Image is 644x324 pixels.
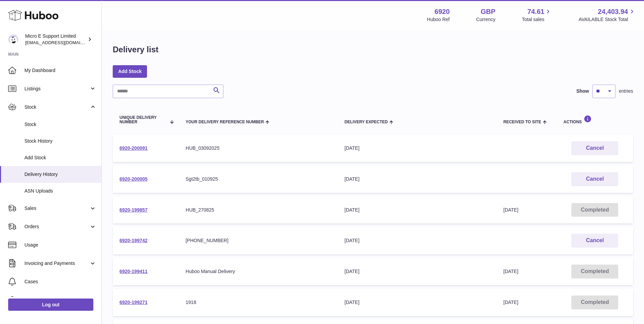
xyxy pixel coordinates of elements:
a: 24,403.94 AVAILABLE Stock Total [578,7,636,23]
div: [DATE] [345,299,490,306]
span: Your Delivery Reference Number [186,120,264,124]
a: 6920-199411 [119,269,148,274]
button: Cancel [571,234,618,248]
div: Currency [476,16,496,23]
strong: GBP [481,7,495,16]
span: [DATE] [503,300,518,305]
a: 74.61 Total sales [522,7,552,23]
span: Unique Delivery Number [119,115,166,124]
span: Sales [24,205,89,212]
div: [DATE] [345,237,490,244]
span: [DATE] [503,207,518,213]
span: Invoicing and Payments [24,260,89,267]
span: entries [619,88,633,94]
a: 6920-199857 [119,207,148,213]
span: Listings [24,86,89,92]
div: Sgt2tb_010925 [186,176,331,182]
a: 6920-200005 [119,176,148,182]
a: 6920-199271 [119,300,148,305]
span: Total sales [522,16,552,23]
span: Cases [24,278,96,285]
span: 24,403.94 [598,7,628,16]
span: ASN Uploads [24,188,96,194]
strong: 6920 [435,7,450,16]
a: Add Stock [113,65,147,77]
a: 6920-200091 [119,145,148,151]
span: Stock [24,104,89,110]
div: Actions [564,115,626,124]
span: Stock History [24,138,96,144]
span: Delivery History [24,171,96,178]
div: [DATE] [345,207,490,213]
button: Cancel [571,141,618,155]
div: HUB_03092025 [186,145,331,151]
span: Received to Site [503,120,541,124]
h1: Delivery list [113,44,159,55]
span: [EMAIL_ADDRESS][DOMAIN_NAME] [25,40,100,45]
button: Cancel [571,172,618,186]
span: Orders [24,223,89,230]
div: [DATE] [345,176,490,182]
div: Huboo Ref [427,16,450,23]
span: Stock [24,121,96,128]
span: My Dashboard [24,67,96,74]
span: Add Stock [24,155,96,161]
div: HUB_270825 [186,207,331,213]
div: Huboo Manual Delivery [186,268,331,275]
span: Delivery Expected [345,120,388,124]
div: 1918 [186,299,331,306]
a: 6920-199742 [119,238,148,243]
div: [PHONE_NUMBER] [186,237,331,244]
a: Log out [8,299,93,311]
span: AVAILABLE Stock Total [578,16,636,23]
span: [DATE] [503,269,518,274]
div: [DATE] [345,268,490,275]
img: internalAdmin-6920@internal.huboo.com [8,34,18,44]
div: Micro E Support Limited [25,33,86,46]
label: Show [576,88,589,94]
div: [DATE] [345,145,490,151]
span: 74.61 [527,7,544,16]
span: Usage [24,242,96,248]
